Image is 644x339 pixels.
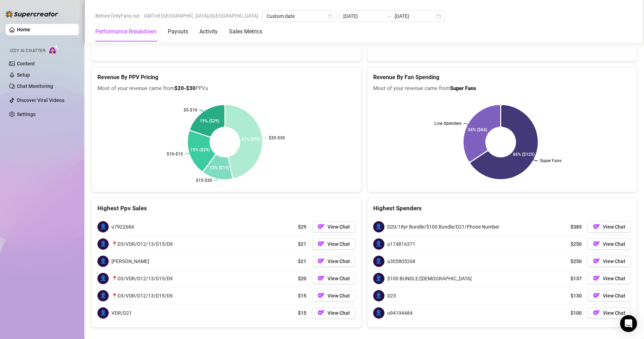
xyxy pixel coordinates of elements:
img: logo-BBDzfeDw.svg [6,11,58,18]
input: Start date [343,12,383,20]
img: OF [318,223,325,230]
a: OFView Chat [587,273,631,284]
span: Before OnlyFans cut [95,11,140,21]
span: View Chat [327,224,350,230]
span: $20 [298,275,306,282]
span: View Chat [603,241,625,247]
a: Setup [17,72,30,78]
img: OF [318,275,325,282]
button: OFView Chat [312,221,356,232]
span: 📍D3/VDR/D12/13/D15/D9 [111,292,173,300]
button: OFView Chat [312,290,356,301]
span: $21 [298,257,306,265]
span: GMT+8 [GEOGRAPHIC_DATA]/[GEOGRAPHIC_DATA] [144,11,258,21]
span: D23 [387,292,396,300]
button: OFView Chat [587,307,631,319]
span: u7922684 [111,223,134,231]
span: View Chat [327,241,350,247]
a: Discover Viral Videos [17,97,64,103]
span: u94194484 [387,309,413,317]
span: $250 [570,240,582,248]
button: OFView Chat [587,290,631,301]
text: $5-$10 [184,108,197,113]
img: AI Chatter [48,45,59,55]
span: View Chat [327,310,350,316]
div: Payouts [168,27,188,36]
span: Custom date [267,11,332,21]
span: $29 [298,223,306,231]
span: $21 [298,240,306,248]
span: 👤 [373,256,384,267]
button: OFView Chat [587,256,631,267]
span: View Chat [327,276,350,281]
span: 👤 [373,307,384,319]
button: OFView Chat [587,221,631,232]
span: 👤 [97,221,109,232]
span: $385 [570,223,582,231]
text: $15-$20 [196,178,212,183]
text: Low-Spenders [434,121,461,126]
button: OFView Chat [587,238,631,250]
img: OF [593,309,600,316]
h5: Revenue By PPV Pricing [97,73,356,82]
span: View Chat [603,258,625,264]
a: OFView Chat [312,273,356,284]
img: OF [318,292,325,299]
img: OF [593,292,600,299]
span: View Chat [603,310,625,316]
span: 👤 [373,238,384,250]
text: $10-$15 [167,152,183,156]
span: View Chat [603,224,625,230]
span: 👤 [373,221,384,232]
img: OF [593,257,600,264]
a: Content [17,61,35,66]
span: 📍D3/VDR/D12/13/D15/D9 [111,240,173,248]
span: Most of your revenue came from [373,84,631,93]
a: Home [17,27,30,32]
span: $100 BUNDLE/[DEMOGRAPHIC_DATA] [387,275,472,282]
div: Performance Breakdown [95,27,157,36]
span: $100 [570,309,582,317]
span: $250 [570,257,582,265]
img: OF [593,223,600,230]
div: Highest Ppv Sales [97,204,356,213]
span: 👤 [97,238,109,250]
text: Super Fans [540,158,561,163]
img: OF [318,309,325,316]
div: Sales Metrics [229,27,262,36]
div: Activity [199,27,218,36]
a: OFView Chat [312,256,356,267]
span: to [386,13,392,19]
span: 👤 [97,256,109,267]
h5: Revenue By Fan Spending [373,73,631,82]
img: OF [593,275,600,282]
a: Settings [17,111,36,117]
img: OF [318,240,325,247]
span: Most of your revenue came from PPVs [97,84,356,93]
span: u174816371 [387,240,415,248]
span: $15 [298,292,306,300]
span: VDR/D21 [111,309,132,317]
img: OF [318,257,325,264]
b: $20-$30 [174,85,196,91]
text: $20-$30 [269,135,285,140]
div: Open Intercom Messenger [620,315,637,332]
span: 📍D3/VDR/D12/13/D15/D9 [111,275,173,282]
button: OFView Chat [312,238,356,250]
button: OFView Chat [312,307,356,319]
span: 👤 [373,290,384,301]
span: View Chat [603,293,625,299]
span: swap-right [386,13,392,19]
span: $15 [298,309,306,317]
span: calendar [328,14,332,18]
span: $130 [570,292,582,300]
span: Izzy AI Chatter [10,47,45,54]
b: Super Fans [450,85,476,91]
span: [PERSON_NAME] [111,257,149,265]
